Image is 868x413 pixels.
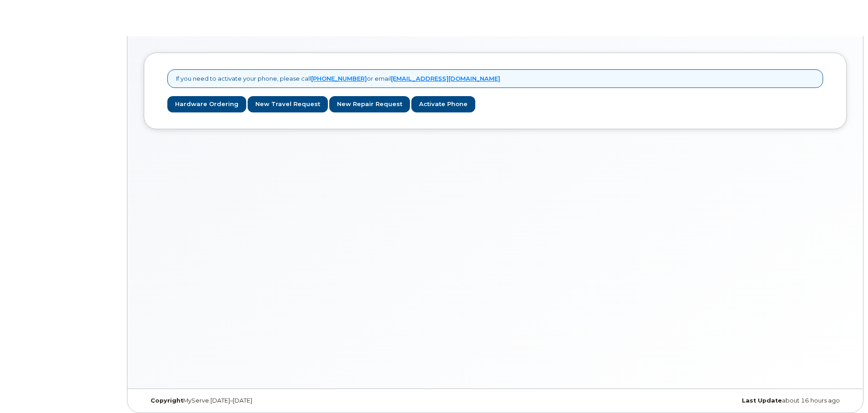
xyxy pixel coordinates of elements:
a: Activate Phone [411,96,475,113]
strong: Copyright [151,397,183,404]
div: about 16 hours ago [612,397,847,404]
div: MyServe [DATE]–[DATE] [144,397,378,404]
p: If you need to activate your phone, please call or email [176,74,500,83]
strong: Last Update [742,397,782,404]
a: New Travel Request [248,96,328,113]
a: [EMAIL_ADDRESS][DOMAIN_NAME] [391,75,500,82]
a: Hardware Ordering [167,96,246,113]
a: [PHONE_NUMBER] [311,75,367,82]
a: New Repair Request [329,96,410,113]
